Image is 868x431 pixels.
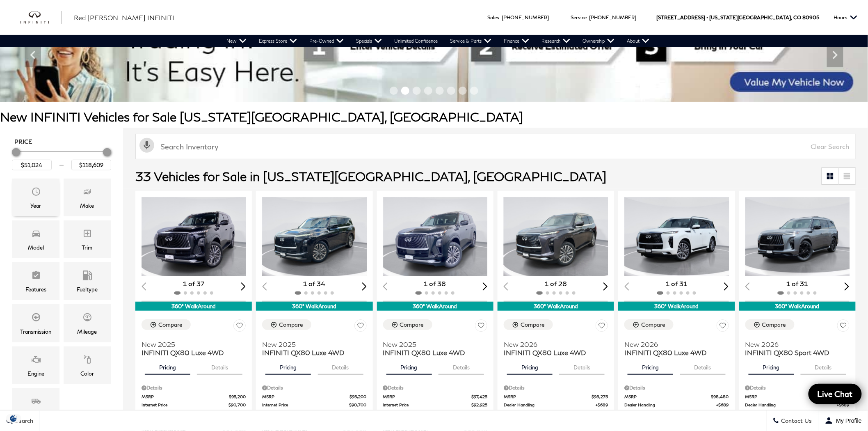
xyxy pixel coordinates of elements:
span: Go to slide 1 [390,87,398,95]
span: $92,925 [471,402,487,408]
div: ColorColor [64,346,111,384]
span: Live Chat [813,389,857,399]
div: Compare [158,321,183,328]
span: Model [31,227,41,243]
span: : [587,14,588,21]
span: INFINITI QX80 Luxe 4WD [142,348,240,357]
span: Dealer Handling [504,402,596,408]
a: Dealer Handling $689 [504,402,608,408]
button: details tab [318,357,363,375]
button: Compare Vehicle [142,319,191,330]
h5: Price [14,138,109,145]
div: Minimum Price [12,148,20,156]
span: : [499,14,500,21]
button: Save Vehicle [717,319,729,335]
div: 1 of 34 [262,279,366,288]
a: Pre-Owned [304,35,350,47]
span: Mileage [82,310,92,327]
span: Red [PERSON_NAME] INFINITI [74,14,174,21]
div: Pricing Details - INFINITI QX80 Luxe 4WD [624,384,729,392]
span: Go to slide 6 [447,87,455,95]
div: MileageMileage [64,304,111,342]
span: Fueltype [82,268,92,285]
button: Save Vehicle [837,319,850,335]
span: INFINITI QX80 Luxe 4WD [624,348,722,357]
span: $689 [596,402,608,408]
a: Ownership [577,35,621,47]
a: Internet Price $90,700 [262,402,366,408]
div: 1 of 31 [624,279,729,288]
div: Features [25,285,46,294]
div: Fueltype [77,285,98,294]
button: Save Vehicle [596,319,608,335]
a: Internet Price $90,700 [142,402,246,408]
span: $95,200 [229,394,246,400]
div: 1 / 2 [504,197,609,276]
span: $98,275 [592,394,608,400]
a: Finance [498,35,536,47]
span: Dealer Handling [624,402,716,408]
div: Next slide [482,282,487,290]
a: New 2026INFINITI QX80 Luxe 4WD [504,335,608,357]
div: TransmissionTransmission [12,304,59,342]
div: Pricing Details - INFINITI QX80 Sport 4WD [745,384,850,392]
span: Bodystyle [31,394,41,411]
button: pricing tab [265,357,311,375]
div: 360° WalkAround [618,302,735,311]
span: Internet Price [383,402,471,408]
button: details tab [680,357,726,375]
a: Red [PERSON_NAME] INFINITI [74,13,174,23]
div: Mileage [78,327,97,336]
div: 1 / 2 [383,197,489,276]
span: $90,700 [228,402,246,408]
span: INFINITI QX80 Sport 4WD [745,348,843,357]
div: Compare [762,321,786,328]
a: Research [536,35,577,47]
a: [STREET_ADDRESS] • [US_STATE][GEOGRAPHIC_DATA], CO 80905 [657,14,820,21]
div: ModelModel [12,220,59,258]
a: infiniti [21,11,62,24]
span: Go to slide 4 [424,87,432,95]
input: Maximum [71,160,111,170]
a: Dealer Handling $689 [745,402,850,408]
button: details tab [559,357,605,375]
span: Go to slide 3 [413,87,421,95]
span: Go to slide 2 [401,87,409,95]
div: Maximum Price [103,148,111,156]
span: MSRP [624,394,711,400]
div: YearYear [12,179,59,216]
img: Opt-Out Icon [4,414,23,423]
img: 2025 INFINITI QX80 Luxe 4WD 1 [142,197,247,276]
button: pricing tab [507,357,553,375]
div: Pricing Details - INFINITI QX80 Luxe 4WD [383,384,487,392]
div: EngineEngine [12,346,59,384]
div: 1 / 2 [262,197,368,276]
span: INFINITI QX80 Luxe 4WD [383,348,481,357]
button: Save Vehicle [475,319,487,335]
span: MSRP [262,394,349,400]
span: MSRP [142,394,229,400]
div: 1 of 38 [383,279,487,288]
input: Search Inventory [135,134,856,159]
div: Make [80,201,94,210]
span: Service [571,14,587,21]
span: Sales [487,14,499,21]
a: New 2026INFINITI QX80 Luxe 4WD [624,335,729,357]
span: MSRP [745,394,830,400]
img: 2025 INFINITI QX80 Luxe 4WD 1 [383,197,489,276]
input: Minimum [12,160,52,170]
a: MSRP $95,200 [142,394,246,400]
a: Unlimited Confidence [388,35,444,47]
div: 1 / 2 [745,197,851,276]
span: MSRP [383,394,471,400]
span: New 2025 [262,340,360,348]
button: pricing tab [749,357,794,375]
span: Go to slide 7 [459,87,467,95]
span: $95,200 [350,394,367,400]
a: MSRP $98,480 [624,394,729,400]
span: MSRP [504,394,592,400]
a: Express Store [253,35,304,47]
span: Search [13,417,33,424]
img: 2026 INFINITI QX80 Luxe 4WD 1 [624,197,730,276]
button: Compare Vehicle [383,319,432,330]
